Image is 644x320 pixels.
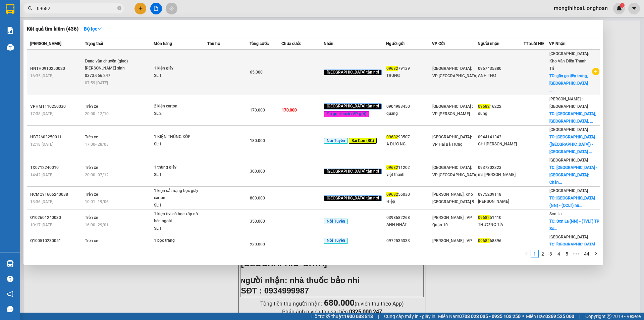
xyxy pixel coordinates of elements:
div: HBT2603250011 [30,134,83,141]
li: 5 [563,250,571,258]
div: A DƯƠNG [386,141,432,148]
span: down [97,27,102,31]
div: dung [478,110,523,117]
span: 10:17 [DATE] [30,223,53,227]
div: 0944141343 [478,134,523,141]
div: Q102601240030 [30,214,83,221]
span: Đã gọi khách (VP gửi) [324,245,369,252]
span: Trên xe [85,104,98,109]
span: 16:35 [DATE] [30,74,53,78]
span: 12:18 [DATE] [30,142,53,147]
span: Nối Tuyến [324,138,348,144]
strong: BIÊN NHẬN VẬN CHUYỂN BẢO AN EXPRESS [15,10,112,25]
div: SL: 1 [154,244,204,252]
li: 4 [555,250,563,258]
div: [PERSON_NAME] sinh 0373.666.247 [85,65,135,79]
span: 180.000 [250,138,265,143]
div: 56030 [386,191,432,198]
a: 4 [555,250,562,258]
div: 0975209118 [478,191,523,198]
span: [GEOGRAPHIC_DATA]: VP Hai Bà Trưng [432,135,472,147]
span: 09682 [386,135,398,139]
span: Nhãn [324,41,333,46]
div: THƯƠNG TÍA [478,221,523,228]
span: 07:59 [DATE] [85,81,108,85]
span: 300.000 [250,169,265,174]
span: 09682 [478,104,490,109]
span: TC: [GEOGRAPHIC_DATA] - [GEOGRAPHIC_DATA]: Chàn... [549,165,597,185]
span: Trạng thái [85,41,103,46]
div: SL: 1 [154,171,204,179]
div: 1 bọc trắng [154,237,204,244]
div: 93507 [386,134,432,141]
span: Đã gọi khách (VP gửi) [324,111,369,117]
span: [PERSON_NAME] : VP Quận 10 [432,238,472,250]
span: [PHONE_NUMBER] - [DOMAIN_NAME] [16,40,112,65]
strong: Bộ lọc [84,26,102,32]
span: ••• [571,250,582,258]
span: TC: [GEOGRAPHIC_DATA] (NN) - (AV13h) T... [549,242,595,254]
div: 1 thùng giấy [154,164,204,171]
span: Trên xe [85,135,98,139]
span: 20:00 - 07/12 [85,173,109,177]
span: TC: [GEOGRAPHIC_DATA], [GEOGRAPHIC_DATA], ... [549,111,596,124]
div: HCMQ91606240038 [30,191,83,198]
span: [GEOGRAPHIC_DATA]: Kho Văn Điển Thanh Trì [549,51,589,71]
div: 0972535333 [386,237,432,244]
div: 51410 [478,214,523,221]
div: 1 kiện sắt nặng bọc giấy carton [154,187,204,202]
strong: (Công Ty TNHH Chuyển Phát Nhanh Bảo An - MST: 0109597835) [13,27,113,38]
span: close-circle [117,5,121,12]
span: 09682 [478,238,490,243]
li: 1 [531,250,539,258]
img: warehouse-icon [7,44,14,51]
div: ANH THƠ [478,72,523,79]
div: HNTH0910250020 [30,65,83,72]
span: Trên xe [85,238,98,243]
div: 0937302323 [478,164,523,171]
span: [GEOGRAPHIC_DATA] [549,235,588,239]
div: Hiệp [386,198,432,205]
input: Tìm tên, số ĐT hoặc mã đơn [37,5,116,12]
span: [PERSON_NAME] [30,41,61,46]
li: 44 [582,250,592,258]
span: [GEOGRAPHIC_DATA] tận nơi [324,195,382,201]
span: Thu hộ [207,41,220,46]
span: [GEOGRAPHIC_DATA]: VP [GEOGRAPHIC_DATA] [432,165,477,177]
div: 1 kiện tivi có bọc xốp nổ bên ngoài [154,211,204,225]
span: 09682 [386,66,398,71]
img: solution-icon [7,27,14,34]
button: Bộ lọcdown [78,24,107,34]
span: [GEOGRAPHIC_DATA] tận nơi [324,169,382,175]
div: 0904983450 [386,103,432,110]
span: [GEOGRAPHIC_DATA] tận nơi [324,103,382,109]
span: close-circle [117,6,121,10]
div: SL: 1 [154,202,204,209]
span: 350.000 [250,219,265,224]
span: [GEOGRAPHIC_DATA] [549,158,588,163]
a: 44 [582,250,591,258]
span: 65.000 [250,70,263,75]
div: SL: 1 [154,141,204,148]
div: VPHM1110250030 [30,103,83,110]
div: 2 kiện carton [154,103,204,110]
a: 5 [563,250,571,258]
span: Trên xe [85,215,98,220]
div: 16222 [478,103,523,110]
span: plus-circle [592,68,599,75]
span: Sài Gòn (SG) [349,138,377,144]
div: CHỊ [PERSON_NAME] [478,141,523,148]
span: 17:38 [DATE] [30,111,53,116]
div: [PERSON_NAME] [478,198,523,205]
span: VP Gửi [432,41,445,46]
li: Previous Page [523,250,531,258]
span: 14:42 [DATE] [30,173,53,177]
span: 170.000 [250,108,265,112]
div: Đang vận chuyển (giao) [85,58,135,65]
span: TT xuất HĐ [524,41,544,46]
span: 09682 [386,192,398,197]
div: 0967435880 [478,65,523,72]
span: [GEOGRAPHIC_DATA] tận nơi [324,70,382,76]
span: Nối Tuyến [324,238,348,244]
div: [PERSON_NAME] [386,244,432,252]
